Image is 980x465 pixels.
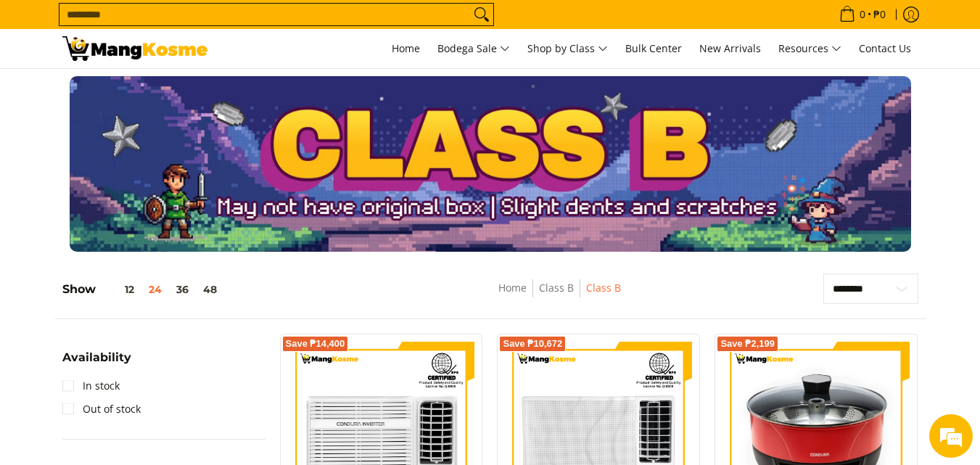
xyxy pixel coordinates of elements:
a: Bodega Sale [430,29,517,68]
span: 0 [857,9,868,20]
nav: Breadcrumbs [401,279,719,312]
span: ₱0 [871,9,888,20]
a: Resources [771,29,849,68]
button: 48 [196,284,224,295]
button: 12 [96,284,141,295]
span: Resources [778,40,841,58]
h5: Show [62,282,224,297]
span: Home [392,41,420,55]
span: Save ₱14,400 [286,340,345,348]
summary: Open [62,352,131,374]
span: Bulk Center [625,41,682,55]
span: Contact Us [859,41,911,55]
img: Class B Class B | Page 2 | Mang Kosme [62,36,207,61]
span: Bodega Sale [437,40,510,58]
span: Save ₱10,672 [503,340,562,348]
a: In stock [62,374,120,398]
span: Save ₱2,199 [720,340,775,348]
button: 24 [141,284,169,295]
a: Shop by Class [520,29,615,68]
span: Class B [586,279,621,297]
span: Availability [62,352,131,363]
a: Class B [539,281,574,295]
a: Out of stock [62,398,141,421]
a: Home [498,281,527,295]
a: Bulk Center [618,29,689,68]
a: Contact Us [852,29,918,68]
a: New Arrivals [692,29,768,68]
nav: Main Menu [222,29,918,68]
button: Search [470,4,493,25]
button: 36 [169,284,196,295]
span: New Arrivals [699,41,761,55]
span: • [835,7,890,22]
span: Shop by Class [527,40,608,58]
a: Home [384,29,427,68]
